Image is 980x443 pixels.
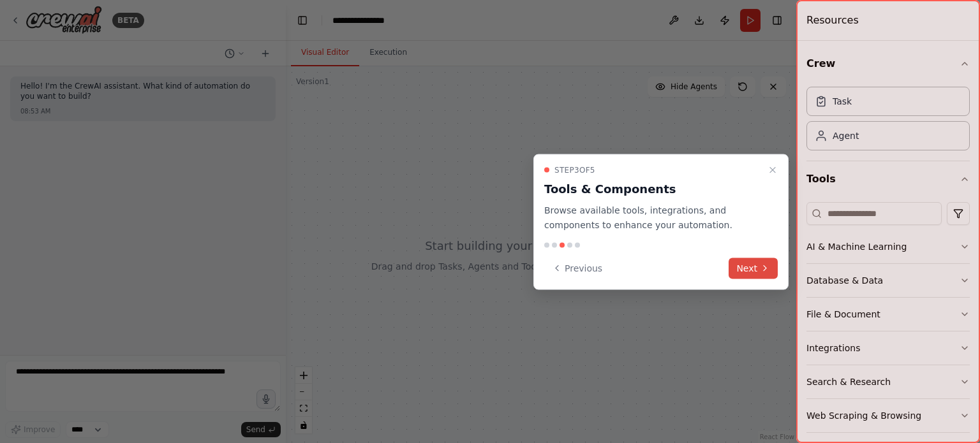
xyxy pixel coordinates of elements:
[544,258,610,279] button: Previous
[544,203,762,233] p: Browse available tools, integrations, and components to enhance your automation.
[293,11,311,29] button: Hide left sidebar
[554,165,595,175] span: Step 3 of 5
[544,180,762,198] h3: Tools & Components
[729,258,778,279] button: Next
[765,163,780,178] button: Close walkthrough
